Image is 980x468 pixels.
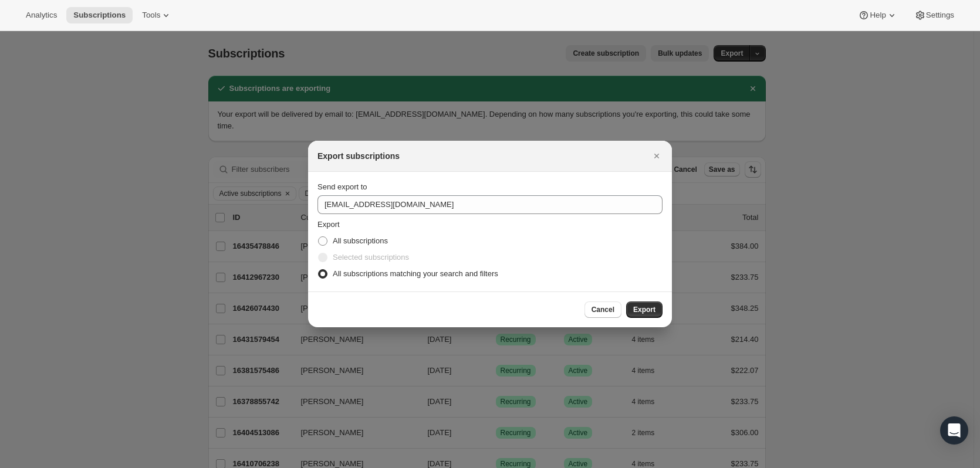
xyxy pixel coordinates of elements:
span: Tools [142,11,160,20]
span: Analytics [26,11,57,20]
button: Close [648,148,665,164]
button: Analytics [19,7,64,23]
span: Cancel [592,305,614,314]
span: All subscriptions [333,236,388,245]
button: Settings [907,7,961,23]
span: Subscriptions [73,11,126,20]
button: Export [626,301,663,318]
button: Cancel [584,301,621,318]
button: Subscriptions [66,7,133,23]
span: Export [633,305,655,314]
span: Export [317,220,340,229]
span: Send export to [317,182,367,191]
span: Help [870,11,886,20]
button: Help [851,7,904,23]
div: Open Intercom Messenger [940,416,968,445]
span: Settings [926,11,954,20]
button: Tools [135,7,179,23]
span: All subscriptions matching your search and filters [333,269,498,278]
span: Selected subscriptions [333,253,409,262]
h2: Export subscriptions [317,150,400,162]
